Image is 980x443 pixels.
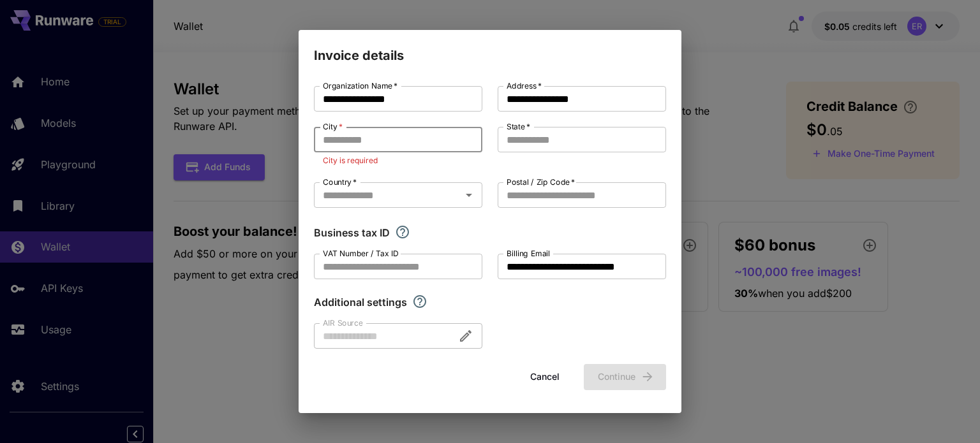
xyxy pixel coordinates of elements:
p: Business tax ID [314,225,390,240]
label: City [323,121,343,132]
label: VAT Number / Tax ID [323,248,399,259]
label: AIR Source [323,317,362,328]
label: Postal / Zip Code [507,177,575,187]
label: Billing Email [507,248,550,259]
svg: Explore additional customization settings [412,294,427,309]
label: Address [507,80,542,91]
p: Additional settings [314,294,407,310]
label: Organization Name [323,80,397,91]
svg: If you are a business tax registrant, please enter your business tax ID here. [395,224,410,240]
button: Cancel [516,364,574,390]
h2: Invoice details [299,30,681,66]
label: State [507,121,530,132]
label: Country [323,177,357,187]
p: City is required [323,154,473,167]
button: Open [460,186,478,204]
